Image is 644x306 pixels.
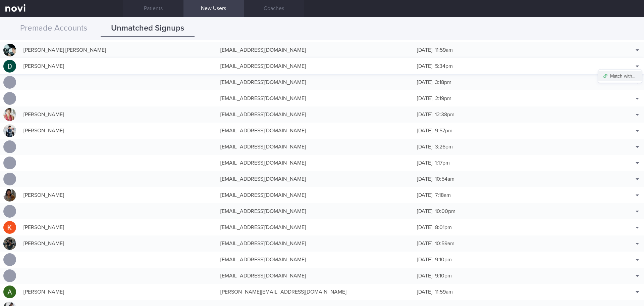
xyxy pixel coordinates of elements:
[20,108,217,121] div: [PERSON_NAME]
[20,124,217,137] div: [PERSON_NAME]
[435,176,454,182] span: 10:54am
[217,237,414,250] div: [EMAIL_ADDRESS][DOMAIN_NAME]
[217,92,414,105] div: [EMAIL_ADDRESS][DOMAIN_NAME]
[217,188,414,202] div: [EMAIL_ADDRESS][DOMAIN_NAME]
[435,128,452,133] span: 9:57pm
[20,221,217,234] div: [PERSON_NAME]
[20,285,217,299] div: [PERSON_NAME]
[435,289,453,295] span: 11:59am
[101,20,195,37] button: Unmatched Signups
[20,188,217,202] div: [PERSON_NAME]
[217,124,414,137] div: [EMAIL_ADDRESS][DOMAIN_NAME]
[417,112,432,117] span: [DATE]
[217,172,414,186] div: [EMAIL_ADDRESS][DOMAIN_NAME]
[598,71,642,81] button: Match with...
[435,63,453,69] span: 5:34pm
[435,273,452,278] span: 9:10pm
[435,225,452,230] span: 8:01pm
[435,144,453,149] span: 3:26pm
[435,80,451,85] span: 3:18pm
[217,285,414,299] div: [PERSON_NAME][EMAIL_ADDRESS][DOMAIN_NAME]
[217,205,414,218] div: [EMAIL_ADDRESS][DOMAIN_NAME]
[20,59,217,73] div: [PERSON_NAME]
[417,144,432,149] span: [DATE]
[417,289,432,295] span: [DATE]
[417,192,432,198] span: [DATE]
[217,140,414,154] div: [EMAIL_ADDRESS][DOMAIN_NAME]
[417,273,432,278] span: [DATE]
[417,63,432,69] span: [DATE]
[217,108,414,121] div: [EMAIL_ADDRESS][DOMAIN_NAME]
[417,47,432,53] span: [DATE]
[20,237,217,250] div: [PERSON_NAME]
[417,241,432,246] span: [DATE]
[417,176,432,182] span: [DATE]
[435,160,450,166] span: 1:17pm
[417,128,432,133] span: [DATE]
[217,43,414,57] div: [EMAIL_ADDRESS][DOMAIN_NAME]
[20,43,217,57] div: [PERSON_NAME] [PERSON_NAME]
[417,225,432,230] span: [DATE]
[217,269,414,282] div: [EMAIL_ADDRESS][DOMAIN_NAME]
[217,221,414,234] div: [EMAIL_ADDRESS][DOMAIN_NAME]
[7,20,101,37] button: Premade Accounts
[435,96,451,101] span: 2:19pm
[435,257,452,262] span: 9:10pm
[435,209,455,214] span: 10:00pm
[435,241,454,246] span: 10:59am
[217,76,414,89] div: [EMAIL_ADDRESS][DOMAIN_NAME]
[217,156,414,170] div: [EMAIL_ADDRESS][DOMAIN_NAME]
[435,192,451,198] span: 7:18am
[417,96,432,101] span: [DATE]
[417,257,432,262] span: [DATE]
[217,253,414,266] div: [EMAIL_ADDRESS][DOMAIN_NAME]
[417,209,432,214] span: [DATE]
[417,160,432,166] span: [DATE]
[435,112,454,117] span: 12:38pm
[417,80,432,85] span: [DATE]
[435,47,453,53] span: 11:59am
[217,59,414,73] div: [EMAIL_ADDRESS][DOMAIN_NAME]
